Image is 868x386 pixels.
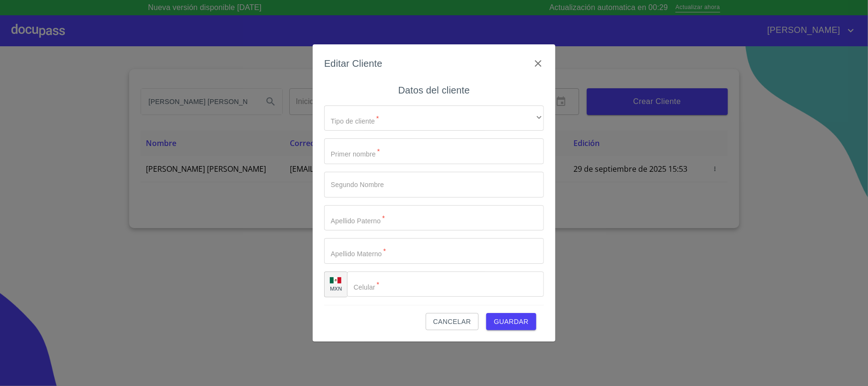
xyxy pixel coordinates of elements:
div: ​ [324,105,544,131]
span: Cancelar [433,316,471,328]
h6: Editar Cliente [324,56,382,71]
button: Cancelar [426,313,479,331]
h6: Datos del cliente [398,83,470,98]
img: R93DlvwvvjP9fbrDwZeCRYBHk45OWMq+AAOlFVsxT89f82nwPLnD58IP7+ANJEaWYhP0Tx8kkA0WlQMPQsAAgwAOmBj20AXj6... [330,277,341,284]
button: Guardar [486,313,536,331]
p: MXN [330,285,342,292]
span: Guardar [494,316,529,328]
